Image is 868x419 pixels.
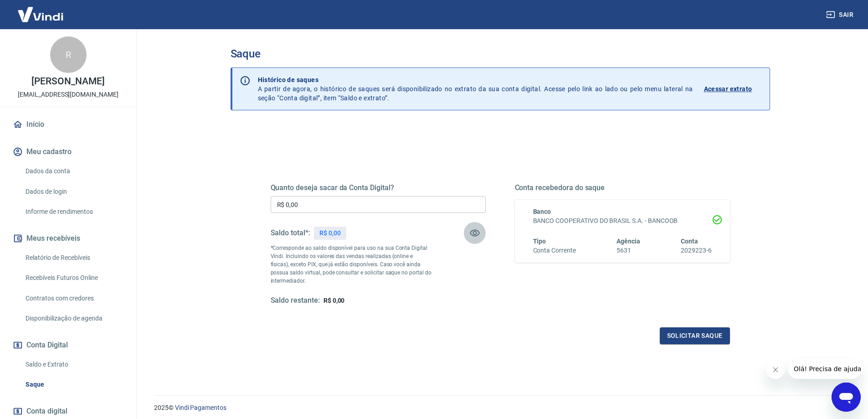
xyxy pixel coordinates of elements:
span: Tipo [533,238,546,245]
button: Conta Digital [11,335,125,355]
a: Acessar extrato [704,75,762,103]
a: Informe de rendimentos [22,202,125,221]
h5: Quanto deseja sacar da Conta Digital? [271,183,486,192]
p: A partir de agora, o histórico de saques será disponibilizado no extrato da sua conta digital. Ac... [258,75,693,103]
a: Contratos com credores [22,289,125,308]
img: Vindi [11,0,70,28]
div: R [50,36,87,73]
a: Dados da conta [22,162,125,181]
p: Acessar extrato [704,84,752,93]
span: Agência [616,238,640,245]
iframe: Mensagem da empresa [788,359,861,379]
p: [EMAIL_ADDRESS][DOMAIN_NAME] [18,90,118,99]
h3: Saque [231,47,770,60]
h5: Conta recebedora do saque [515,183,730,192]
iframe: Fechar mensagem [766,361,785,379]
a: Relatório de Recebíveis [22,248,125,267]
h5: Saldo restante: [271,296,320,305]
p: Histórico de saques [258,75,693,84]
span: Conta [681,238,698,245]
h6: BANCO COOPERATIVO DO BRASIL S.A. - BANCOOB [533,216,712,226]
h6: 5631 [616,246,640,255]
p: *Corresponde ao saldo disponível para uso na sua Conta Digital Vindi. Incluindo os valores das ve... [271,244,432,285]
h5: Saldo total*: [271,228,310,238]
p: 2025 © [154,403,846,413]
a: Saque [22,375,125,394]
button: Sair [824,6,857,23]
a: Disponibilização de agenda [22,309,125,328]
button: Meus recebíveis [11,228,125,248]
p: [PERSON_NAME] [31,77,104,86]
span: R$ 0,00 [324,297,345,304]
span: Conta digital [26,405,67,418]
span: Banco [533,208,551,215]
button: Solicitar saque [660,327,730,344]
a: Início [11,114,125,134]
a: Vindi Pagamentos [175,404,226,411]
h6: 2029223-6 [681,246,712,255]
button: Meu cadastro [11,142,125,162]
a: Dados de login [22,182,125,201]
span: Olá! Precisa de ajuda? [5,6,77,14]
iframe: Botão para abrir a janela de mensagens [832,383,861,412]
a: Saldo e Extrato [22,355,125,374]
a: Recebíveis Futuros Online [22,269,125,287]
h6: Conta Corrente [533,246,576,255]
p: R$ 0,00 [319,228,341,238]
